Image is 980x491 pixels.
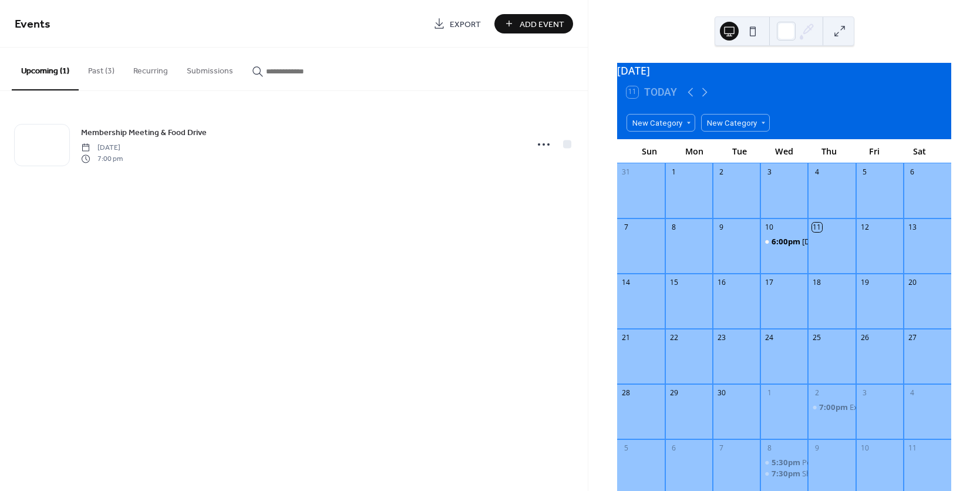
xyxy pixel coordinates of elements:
div: Shiawassee Dems Monthly Membership Meeting [802,468,973,479]
div: Executive Team Meeting [808,402,856,412]
div: 5 [621,443,631,453]
div: 22 [669,332,679,342]
div: 3 [860,388,870,398]
div: 27 [907,332,917,342]
div: 5 [860,167,870,177]
span: [DATE] [81,143,123,153]
div: 7 [621,223,631,233]
button: Add Event [494,14,573,33]
span: Export [450,18,481,31]
div: 20 [907,277,917,287]
div: Shiawassee Dems Monthly Membership Meeting [760,468,808,479]
div: 2 [716,167,726,177]
div: Executive Team Meeting [850,402,935,412]
div: 14 [621,277,631,287]
a: Membership Meeting & Food Drive [81,126,207,139]
div: Sun [627,139,672,163]
button: Upcoming (1) [12,48,79,90]
a: Export [425,14,490,33]
div: ShiaDems Annual Picnic & Monthly Membership Meeting [760,236,808,247]
div: 11 [907,443,917,453]
div: 6 [907,167,917,177]
div: Mon [672,139,717,163]
div: 28 [621,388,631,398]
span: 7:00 pm [81,153,123,164]
div: 30 [716,388,726,398]
span: 5:30pm [772,457,802,468]
div: 25 [812,332,822,342]
div: 2 [812,388,822,398]
div: 12 [860,223,870,233]
div: 15 [669,277,679,287]
div: 18 [812,277,822,287]
span: Events [15,13,50,36]
div: 16 [716,277,726,287]
div: 8 [669,223,679,233]
span: 7:00pm [819,402,850,412]
div: [DATE] [617,63,951,78]
button: Past (3) [79,48,124,89]
span: Add Event [520,18,564,31]
div: Fri [852,139,897,163]
span: 6:00pm [772,236,802,247]
div: 1 [669,167,679,177]
div: 13 [907,223,917,233]
div: 4 [907,388,917,398]
div: 9 [812,443,822,453]
div: 23 [716,332,726,342]
div: 3 [765,167,774,177]
span: 7:30pm [772,468,802,479]
div: 8 [765,443,774,453]
div: 4 [812,167,822,177]
div: 6 [669,443,679,453]
div: Tue [717,139,762,163]
div: 11 [812,223,822,233]
div: 17 [765,277,774,287]
div: 21 [621,332,631,342]
div: Wed [762,139,807,163]
div: 9 [716,223,726,233]
div: 10 [860,443,870,453]
div: People and Rural Mid-Michigan Agriculture, Economic & Healthcare Access [760,457,808,468]
div: Sat [897,139,942,163]
button: Recurring [124,48,177,89]
div: 29 [669,388,679,398]
div: 19 [860,277,870,287]
div: Thu [807,139,852,163]
div: 10 [765,223,774,233]
div: 7 [716,443,726,453]
div: 1 [765,388,774,398]
button: Submissions [177,48,243,89]
span: Membership Meeting & Food Drive [81,127,207,139]
div: 26 [860,332,870,342]
div: 24 [765,332,774,342]
div: 31 [621,167,631,177]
